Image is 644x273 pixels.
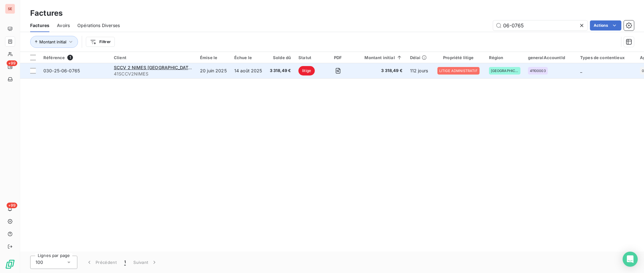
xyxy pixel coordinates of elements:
[82,256,120,269] button: Précédent
[436,55,481,60] div: Propriété litige
[30,8,63,19] h3: Factures
[39,39,66,44] span: Montant initial
[580,68,582,73] span: _
[410,55,428,60] div: Délai
[200,55,227,60] div: Émise le
[67,55,73,60] span: 1
[124,259,126,265] span: 1
[326,55,349,60] div: PDF
[5,259,15,269] img: Logo LeanPay
[7,60,17,66] span: +99
[130,256,161,269] button: Suivant
[590,20,621,31] button: Actions
[491,69,519,73] span: [GEOGRAPHIC_DATA]
[36,259,43,265] span: 100
[57,22,70,29] span: Avoirs
[580,55,632,60] div: Types de contentieux
[530,69,546,73] span: 41100003
[357,68,402,74] span: 3 318,49 €
[270,55,291,60] div: Solde dû
[406,63,432,78] td: 112 jours
[234,55,262,60] div: Échue le
[43,55,65,60] span: Référence
[439,69,478,73] span: LITIGE ADMNISTRATIF
[30,22,49,29] span: Factures
[230,63,266,78] td: 14 août 2025
[5,4,15,14] div: SE
[196,63,230,78] td: 20 juin 2025
[86,37,115,47] button: Filtrer
[528,55,573,60] div: generalAccountId
[120,256,130,269] button: 1
[43,68,80,73] span: 030-25-06-0765
[357,55,402,60] div: Montant initial
[7,203,17,208] span: +99
[298,55,319,60] div: Statut
[114,71,192,77] span: 41SCCV2NIMES
[30,36,78,48] button: Montant initial
[114,55,192,60] div: Client
[270,68,291,74] span: 3 318,49 €
[114,65,193,70] span: SCCV 2 NIMES [GEOGRAPHIC_DATA]
[493,20,587,31] input: Rechercher
[489,55,520,60] div: Région
[623,252,638,267] div: Open Intercom Messenger
[298,66,315,75] span: litige
[77,22,120,29] span: Opérations Diverses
